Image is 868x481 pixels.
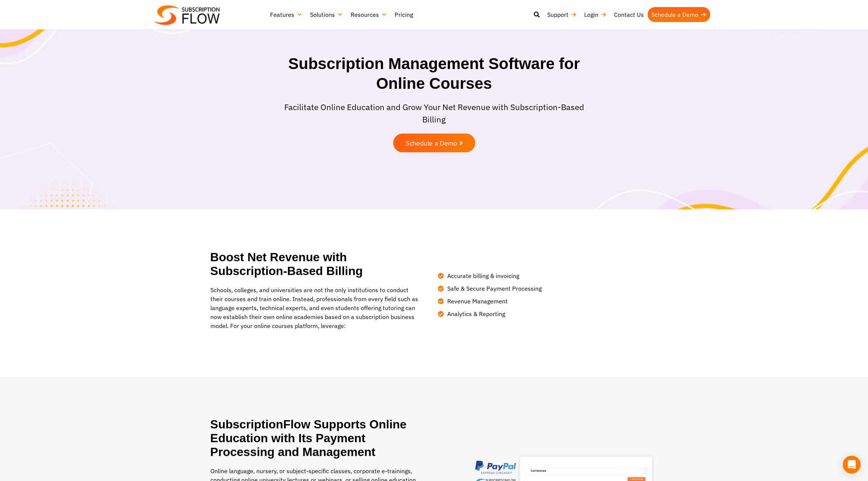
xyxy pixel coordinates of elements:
[610,7,648,22] a: Contact Us
[391,7,417,22] a: Pricing
[543,7,580,22] a: Support
[393,134,475,153] a: Schedule a Demo
[445,284,542,293] span: Safe & Secure Payment Processing
[445,309,505,318] span: Analytics & Reporting
[266,7,306,22] a: Features
[210,418,425,459] h2: SubscriptionFlow Supports Online Education with Its Payment Processing and Management
[648,7,710,22] a: Schedule a Demo
[210,285,419,330] p: Schools, colleges, and universities are not the only institutions to conduct their courses and tr...
[279,54,589,93] h1: Subscription Management Software for Online Courses
[306,7,347,22] a: Solutions
[580,7,610,22] a: Login
[445,271,519,280] span: Accurate billing & invoicing
[445,297,508,306] span: Revenue Management
[210,250,419,278] h2: Boost Net Revenue with Subscription-Based Billing
[405,140,457,147] span: Schedule a Demo
[843,456,861,474] div: Open Intercom Messenger
[154,5,220,25] img: Subscriptionflow
[279,101,589,125] p: Facilitate Online Education and Grow Your Net Revenue with Subscription-Based Billing
[347,7,391,22] a: Resources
